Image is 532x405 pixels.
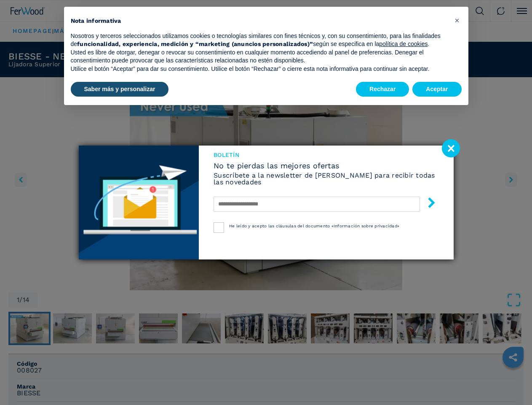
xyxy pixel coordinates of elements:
img: Newsletter image [79,146,199,259]
button: Rechazar [356,82,409,97]
p: Nosotros y terceros seleccionados utilizamos cookies o tecnologías similares con fines técnicos y... [71,32,448,49]
h6: Suscríbete a la newsletter de [PERSON_NAME] para recibir todas las novedades [214,172,438,186]
span: × [454,15,460,25]
button: Saber más y personalizar [71,82,169,97]
button: submit-button [418,194,437,214]
p: Utilice el botón “Aceptar” para dar su consentimiento. Utilice el botón “Rechazar” o cierre esta ... [71,65,448,73]
strong: funcionalidad, experiencia, medición y “marketing (anuncios personalizados)” [77,40,313,47]
span: No te pierdas las mejores ofertas [214,162,438,170]
a: política de cookies [379,40,428,47]
button: Aceptar [412,82,461,97]
p: Usted es libre de otorgar, denegar o revocar su consentimiento en cualquier momento accediendo al... [71,49,448,65]
span: Boletín [214,152,438,158]
h2: Nota informativa [71,17,448,25]
span: He leído y acepto las cláusulas del documento «Información sobre privacidad» [229,224,399,228]
button: Cerrar esta nota informativa [451,13,464,27]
